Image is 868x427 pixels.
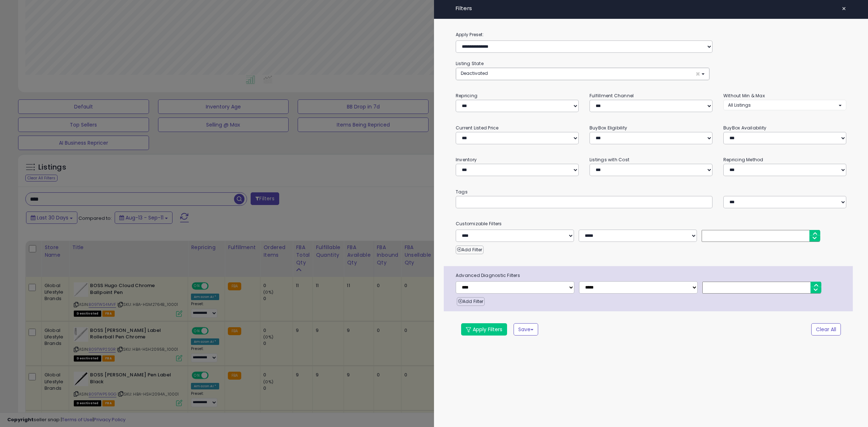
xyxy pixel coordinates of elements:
small: Listings with Cost [590,157,629,163]
button: Add Filter [456,245,484,254]
label: Apply Preset: [450,31,852,39]
span: Advanced Diagnostic Filters [450,272,853,279]
h4: Filters [456,5,846,12]
button: Deactivated × [456,68,709,80]
button: × [839,4,849,14]
small: Tags [450,188,852,196]
button: Clear All [811,323,841,336]
small: Repricing [456,93,477,99]
small: Customizable Filters [450,220,852,228]
small: BuyBox Availability [723,125,766,131]
span: × [695,70,700,78]
small: Current Listed Price [456,125,498,131]
small: Repricing Method [723,157,763,163]
span: Deactivated [461,70,488,76]
button: All Listings [723,100,846,110]
small: BuyBox Eligibility [590,125,627,131]
button: Save [514,323,538,336]
span: × [842,4,846,14]
span: All Listings [728,102,751,108]
small: Fulfillment Channel [590,93,634,99]
small: Without Min & Max [723,93,765,99]
small: Inventory [456,157,477,163]
small: Listing State [456,60,484,67]
button: Apply Filters [461,323,507,336]
button: Add Filter [457,297,485,306]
